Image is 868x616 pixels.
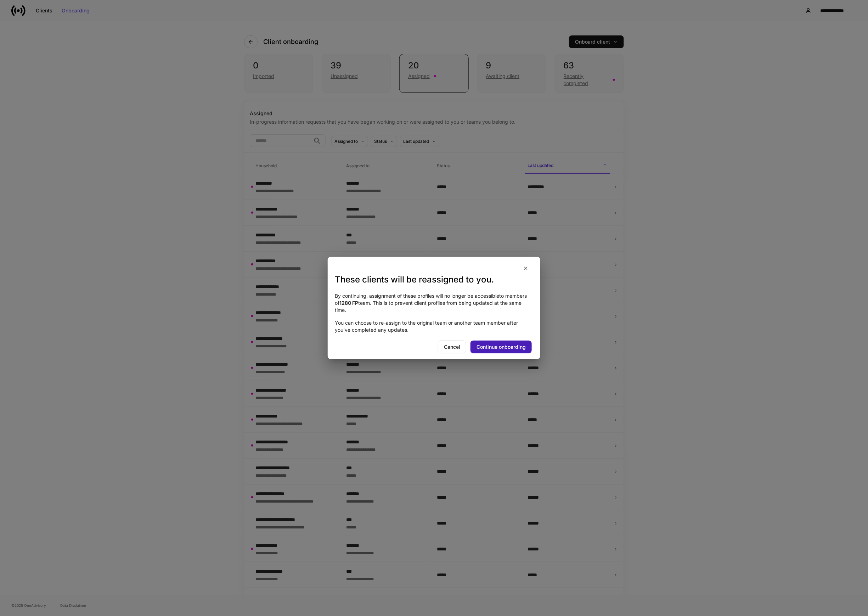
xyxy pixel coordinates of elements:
h3: These clients will be reassigned to you. [335,274,533,285]
p: By continuing, assignment of these profiles will no longer be accessible to members of team . Thi... [335,292,533,314]
button: Continue onboarding [470,341,532,353]
button: Cancel [438,341,466,353]
div: Cancel [444,345,460,349]
strong: 1280 FP [339,300,358,306]
div: Continue onboarding [477,345,526,349]
p: You can choose to re-assign to the original team or another team member after you've completed an... [335,319,533,334]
